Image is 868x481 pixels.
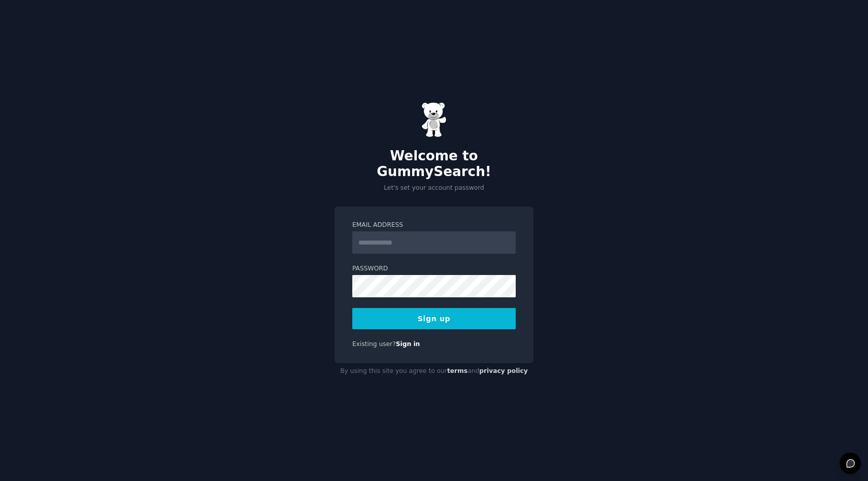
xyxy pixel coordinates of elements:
[352,264,516,273] label: Password
[447,367,468,374] a: terms
[335,148,533,180] h2: Welcome to GummySearch!
[421,102,447,138] img: Gummy Bear
[352,221,516,230] label: Email Address
[335,184,533,193] p: Let's set your account password
[352,340,396,348] span: Existing user?
[396,340,420,348] a: Sign in
[352,308,516,329] button: Sign up
[479,367,528,374] a: privacy policy
[335,363,533,380] div: By using this site you agree to our and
